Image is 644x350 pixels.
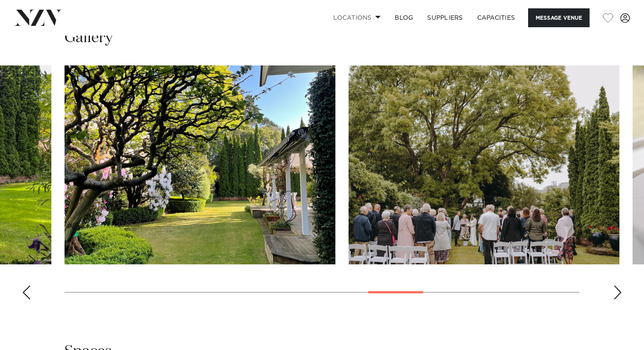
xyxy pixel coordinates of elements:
[326,8,388,27] a: Locations
[349,65,619,264] swiper-slide: 12 / 17
[65,65,335,264] swiper-slide: 11 / 17
[14,10,62,25] img: nzv-logo.png
[65,28,113,48] h2: Gallery
[388,8,420,27] a: BLOG
[420,8,470,27] a: SUPPLIERS
[470,8,522,27] a: Capacities
[528,8,590,27] button: Message Venue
